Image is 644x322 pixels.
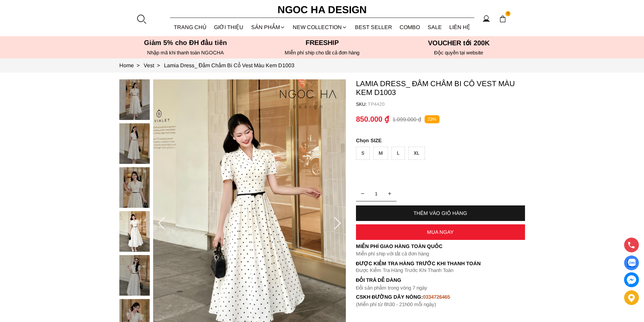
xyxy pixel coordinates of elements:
[499,15,506,23] img: img-CART-ICON-ksit0nf1
[356,285,428,291] font: Đổi sản phẩm trong vòng 7 ngày
[356,187,397,200] input: Quantity input
[119,123,150,164] img: Lamia Dress_ Đầm Chấm Bi Cổ Vest Màu Kem D1003_mini_1
[356,115,389,124] p: 850.000 ₫
[368,101,525,107] p: TP4420
[373,147,388,160] div: M
[271,2,373,18] a: Ngoc Ha Design
[306,39,339,46] font: Freeship
[210,18,247,36] a: GIỚI THIỆU
[356,243,443,249] font: Miễn phí giao hàng toàn quốc
[425,115,439,124] p: 23%
[119,255,150,296] img: Lamia Dress_ Đầm Chấm Bi Cổ Vest Màu Kem D1003_mini_4
[351,18,396,36] a: BEST SELLER
[356,147,370,160] div: S
[247,18,289,36] div: SẢN PHẨM
[356,251,429,256] font: Miễn phí ship với tất cả đơn hàng
[396,18,424,36] a: Combo
[424,18,446,36] a: SALE
[356,229,525,235] div: MUA NGAY
[119,211,150,252] img: Lamia Dress_ Đầm Chấm Bi Cổ Vest Màu Kem D1003_mini_3
[119,167,150,208] img: Lamia Dress_ Đầm Chấm Bi Cổ Vest Màu Kem D1003_mini_2
[392,39,525,47] h5: VOUCHER tới 200K
[356,101,368,107] h6: SKU:
[256,50,388,56] h6: MIễn phí ship cho tất cả đơn hàng
[408,147,425,160] div: XL
[134,63,142,68] span: >
[164,63,295,68] a: Link to Lamia Dress_ Đầm Chấm Bi Cổ Vest Màu Kem D1003
[119,63,144,68] a: Link to Home
[624,255,639,270] a: Display image
[356,210,525,216] div: THÊM VÀO GIỎ HÀNG
[356,79,525,97] p: Lamia Dress_ Đầm Chấm Bi Cổ Vest Màu Kem D1003
[391,147,405,160] div: L
[144,39,227,46] font: Giảm 5% cho ĐH đầu tiên
[356,301,436,307] font: (Miễn phí từ 8h30 - 21h00 mỗi ngày)
[170,18,211,36] a: TRANG CHỦ
[356,277,525,283] h6: Đổi trả dễ dàng
[627,259,636,267] img: Display image
[119,79,150,120] img: Lamia Dress_ Đầm Chấm Bi Cổ Vest Màu Kem D1003_mini_0
[624,272,639,287] a: messenger
[446,18,474,36] a: LIÊN HỆ
[356,294,423,300] font: cskh đường dây nóng:
[144,63,164,68] a: Link to Vest
[423,294,450,300] font: 0334726465
[154,63,163,68] span: >
[356,261,525,267] p: Được Kiểm Tra Hàng Trước Khi Thanh Toán
[505,11,511,17] span: 1
[147,50,224,55] font: Nhập mã khi thanh toán NGOCHA
[392,116,421,123] p: 1.099.000 ₫
[392,50,525,56] h6: Độc quyền tại website
[289,18,351,36] a: NEW COLLECTION
[356,138,525,143] p: SIZE
[356,267,525,273] p: Được Kiểm Tra Hàng Trước Khi Thanh Toán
